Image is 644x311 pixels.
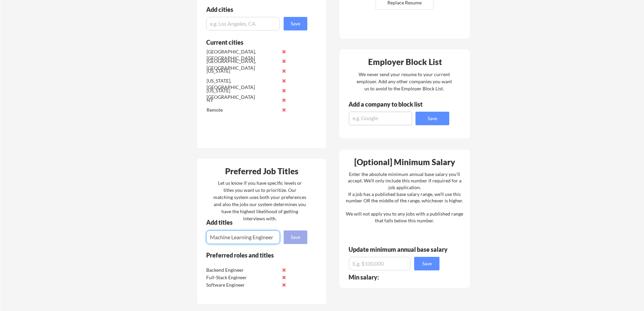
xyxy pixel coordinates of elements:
div: [GEOGRAPHIC_DATA], [GEOGRAPHIC_DATA] [207,48,278,62]
input: E.g. $100,000 [349,257,410,270]
div: [GEOGRAPHIC_DATA], [GEOGRAPHIC_DATA] [207,58,278,71]
div: [US_STATE] [207,68,278,74]
div: Add cities [206,6,309,13]
strong: Min salary: [349,273,379,281]
div: [Optional] Minimum Salary [342,158,468,166]
input: e.g. Los Angeles, CA [206,17,280,30]
div: [US_STATE][GEOGRAPHIC_DATA] [207,87,278,101]
div: Software Engineer [206,282,278,288]
div: Preferred roles and titles [206,252,298,258]
div: Preferred Job Titles [199,167,325,175]
div: Full-Stack Engineer [206,274,278,281]
button: Save [284,17,307,30]
div: Add a company to block list [349,101,433,107]
div: Let us know if you have specific levels or titles you want us to prioritize. Our matching system ... [213,179,306,222]
div: [US_STATE], [GEOGRAPHIC_DATA] [207,77,278,91]
button: Save [284,230,307,244]
div: Enter the absolute minimum annual base salary you'll accept. We'll only include this number if re... [346,171,463,224]
button: Save [414,257,439,270]
button: Save [415,112,449,125]
div: NY [207,97,278,104]
div: Backend Engineer [206,267,278,273]
input: E.g. Senior Product Manager [206,230,280,244]
div: Update minimum annual base salary [349,246,450,252]
div: We never send your resume to your current employer. Add any other companies you want us to avoid ... [356,71,452,92]
div: Current cities [206,39,300,45]
div: Add titles [206,219,302,225]
div: Remote [207,107,278,113]
div: Employer Block List [342,58,468,66]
